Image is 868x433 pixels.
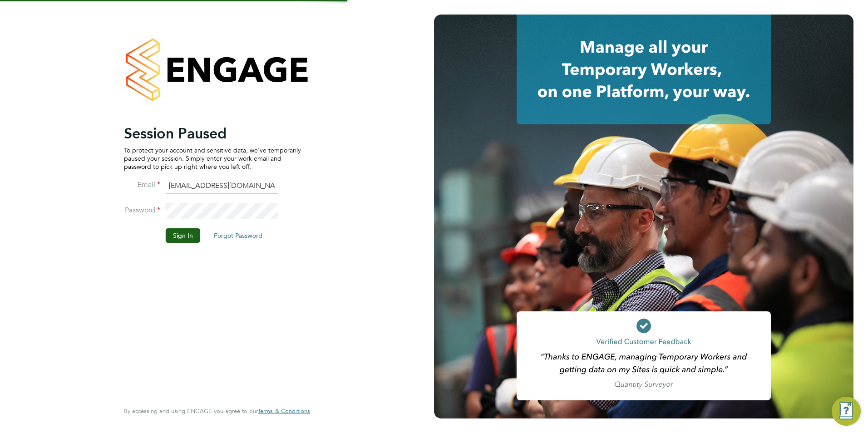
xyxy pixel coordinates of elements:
button: Forgot Password [207,228,270,243]
input: Enter your work email... [166,178,278,194]
label: Password [124,206,160,215]
label: Email [124,180,160,190]
a: Terms & Conditions [258,408,310,415]
button: Sign In [166,228,200,243]
span: By accessing and using ENGAGE you agree to our [124,407,310,415]
h2: Session Paused [124,124,301,143]
button: Engage Resource Center [832,397,861,426]
p: To protect your account and sensitive data, we've temporarily paused your session. Simply enter y... [124,146,301,171]
span: Terms & Conditions [258,407,310,415]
